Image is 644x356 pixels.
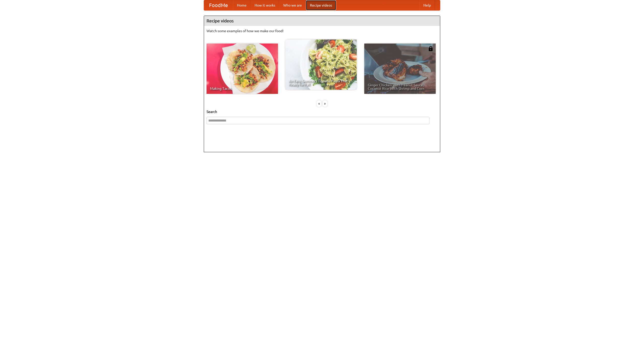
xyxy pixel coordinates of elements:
p: Watch some examples of how we make our food! [207,28,437,33]
span: Making Tacos [210,87,274,90]
a: FoodMe [204,0,233,10]
h4: Recipe videos [204,16,440,26]
img: 483408.png [428,46,433,51]
a: Who we are [279,0,306,10]
div: » [323,100,327,107]
span: An Easy, Summery Tomato Pasta That's Ready for Fall [289,79,353,86]
a: Home [233,0,251,10]
div: « [317,100,321,107]
a: Help [419,0,435,10]
a: How it works [251,0,279,10]
h5: Search [207,109,437,114]
a: Recipe videos [306,0,336,10]
a: An Easy, Summery Tomato Pasta That's Ready for Fall [285,39,357,90]
a: Making Tacos [207,44,278,94]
